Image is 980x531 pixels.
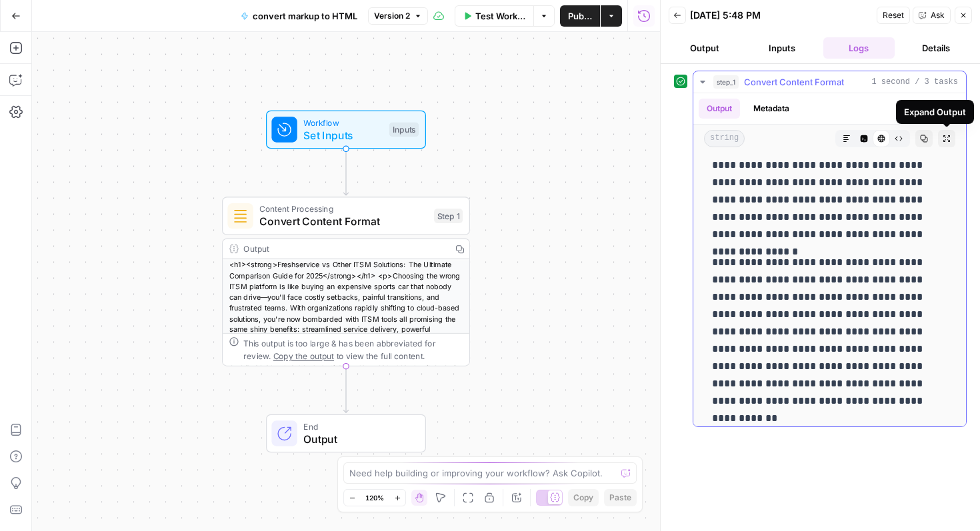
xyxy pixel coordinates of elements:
[900,37,972,59] button: Details
[568,489,599,506] button: Copy
[233,208,249,224] img: o3r9yhbrn24ooq0tey3lueqptmfj
[243,243,445,255] div: Output
[222,111,470,149] div: WorkflowSet InputsInputs
[259,203,427,215] span: Content Processing
[475,9,525,23] span: Test Workflow
[343,149,348,195] g: Edge from start to step_1
[713,75,739,89] span: step_1
[243,336,463,362] div: This output is too large & has been abbreviated for review. to view the full content.
[745,99,797,119] button: Metadata
[434,209,463,223] div: Step 1
[368,7,428,25] button: Version 2
[573,492,593,504] span: Copy
[693,93,966,426] div: 1 second / 3 tasks
[253,9,357,23] span: convert markup to HTML
[343,366,348,413] g: Edge from step_1 to end
[871,76,958,88] span: 1 second / 3 tasks
[374,10,410,22] span: Version 2
[669,37,741,59] button: Output
[699,99,740,119] button: Output
[609,492,631,504] span: Paste
[389,123,419,137] div: Inputs
[913,7,951,24] button: Ask
[273,351,334,360] span: Copy the output
[931,9,945,21] span: Ask
[823,37,895,59] button: Logs
[604,489,637,506] button: Paste
[744,75,844,89] span: Convert Content Format
[904,105,966,119] div: Expand Output
[883,9,904,21] span: Reset
[746,37,818,59] button: Inputs
[303,431,412,447] span: Output
[303,127,383,143] span: Set Inputs
[560,5,600,27] button: Publish
[568,9,592,23] span: Publish
[222,414,470,453] div: EndOutput
[303,116,383,129] span: Workflow
[259,214,427,230] span: Convert Content Format
[455,5,533,27] button: Test Workflow
[704,130,745,147] span: string
[233,5,365,27] button: convert markup to HTML
[303,420,412,432] span: End
[877,7,910,24] button: Reset
[693,71,966,93] button: 1 second / 3 tasks
[365,492,384,503] span: 120%
[222,197,470,366] div: Content ProcessingConvert Content FormatStep 1Output<h1><strong>Freshservice vs Other ITSM Soluti...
